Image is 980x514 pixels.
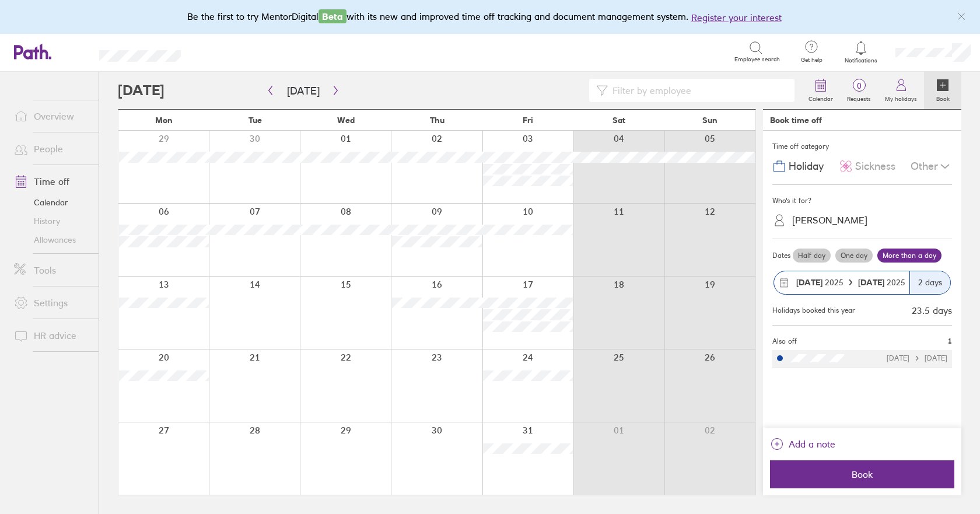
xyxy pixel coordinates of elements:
span: Tue [249,116,262,125]
span: 0 [840,81,878,90]
a: Tools [5,258,99,282]
label: Requests [840,92,878,103]
span: Thu [430,116,444,125]
a: My holidays [878,72,924,109]
span: 2025 [796,278,843,287]
span: Mon [155,116,173,125]
div: Be the first to try MentorDigital with its new and improved time off tracking and document manage... [187,9,793,25]
strong: [DATE] [796,277,822,288]
button: [DATE] [278,81,329,100]
a: History [5,212,99,230]
label: Book [929,92,957,103]
span: Holiday [789,160,824,173]
a: HR advice [5,324,99,347]
button: Register your interest [691,11,782,25]
span: Get help [793,57,831,64]
a: Notifications [842,40,880,64]
span: Dates [772,251,790,260]
a: Calendar [801,72,840,109]
input: Filter by employee [608,79,787,102]
span: Sun [702,116,717,125]
div: Other [911,155,952,177]
div: 2 days [909,271,950,294]
div: Time off category [772,138,952,155]
label: Half day [793,249,831,263]
span: Sat [612,116,625,125]
a: Allowances [5,230,99,249]
span: Sickness [855,160,895,173]
button: Book [770,460,954,488]
div: Book time off [770,116,822,125]
button: Add a note [770,435,835,453]
div: [DATE] [DATE] [887,354,947,362]
span: Notifications [842,57,880,64]
label: Calendar [801,92,840,103]
a: 0Requests [840,72,878,109]
a: Overview [5,104,99,128]
span: Book [778,469,946,480]
label: My holidays [878,92,924,103]
label: One day [835,249,873,263]
a: Time off [5,170,99,193]
a: Settings [5,291,99,314]
span: 1 [948,337,952,345]
div: 23.5 days [912,305,952,316]
div: Holidays booked this year [772,306,855,314]
span: Wed [337,116,355,125]
span: 2025 [858,278,905,287]
strong: [DATE] [858,277,887,288]
a: Book [924,72,961,109]
div: [PERSON_NAME] [792,215,867,226]
label: More than a day [877,249,942,263]
button: [DATE] 2025[DATE] 20252 days [772,265,952,300]
span: Add a note [789,435,835,453]
div: Search [212,46,242,57]
a: People [5,137,99,160]
span: Fri [523,116,533,125]
span: Beta [318,9,346,23]
div: Who's it for? [772,192,952,209]
a: Calendar [5,193,99,212]
span: Also off [772,337,797,345]
span: Employee search [734,56,780,63]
